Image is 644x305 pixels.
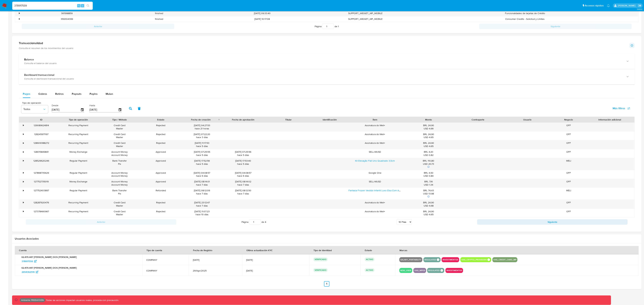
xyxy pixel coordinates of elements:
[205,11,319,16] div: [DATE] 09:33:40
[319,16,411,22] div: SUPPORT_WIDGET_MP_MOBILE
[638,4,641,7] a: Salir
[22,24,174,29] button: Anterior
[21,299,44,301] p: Ambiente: PRODUCCIÓN
[19,17,20,21] div: •
[205,16,319,22] div: [DATE] 10:17:08
[585,4,604,7] span: Accesos rápidos
[315,24,339,29] span: Página de
[85,3,91,8] button: search-icon
[19,12,20,15] div: •
[45,299,119,302] p: Todas las acciones impactan usuarios reales, proceda con precaución.
[113,16,205,22] div: finished
[607,4,610,7] a: Notificaciones
[637,8,642,11] span: 3.163.0
[82,4,83,7] span: s
[113,11,205,16] div: finished
[411,16,638,22] div: Consumer Credits - Solicitud y Límites
[319,11,411,16] div: SUPPORT_WIDGET_MP_MOBILE
[618,4,637,7] p: leandrojossue.ramirez@mercadolibre.com.co
[15,237,639,240] h2: Usuarios Asociados
[479,24,632,29] button: Siguiente
[21,16,113,22] div: 359304399
[21,11,113,16] div: 361568859
[338,25,339,28] span: 1
[12,4,93,8] input: Buscar usuario o caso...
[411,11,638,16] div: Funcionalidades de tarjetas de Crédito
[77,4,80,7] span: ⌥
